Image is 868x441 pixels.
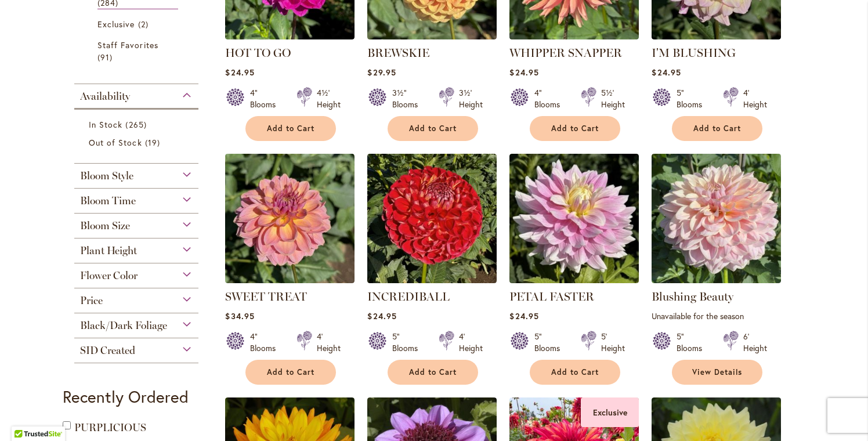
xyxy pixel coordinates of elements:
a: Blushing Beauty [652,290,733,303]
a: PETAL FASTER [509,274,639,285]
a: PURPLICIOUS [74,421,146,434]
a: HOT TO GO [225,46,291,60]
span: 2 [138,18,151,30]
span: Bloom Style [80,169,133,182]
div: 3½" Blooms [392,87,425,110]
a: View Details [672,360,762,385]
div: 4' Height [317,331,341,354]
a: HOT TO GO [225,31,355,42]
a: SWEET TREAT [225,274,355,285]
span: SID Created [80,344,135,357]
div: 5" Blooms [392,331,425,354]
img: PETAL FASTER [509,154,639,283]
span: Availability [80,90,130,103]
span: Add to Cart [409,124,457,133]
img: Blushing Beauty [652,154,781,283]
a: Blushing Beauty [652,274,781,285]
div: 5" Blooms [677,331,709,354]
span: $24.95 [509,67,538,78]
div: 5' Height [601,331,625,354]
div: 3½' Height [459,87,483,110]
img: Incrediball [367,154,497,283]
span: $24.95 [652,67,681,78]
span: Flower Color [80,269,138,282]
span: 265 [125,118,149,131]
span: Add to Cart [409,367,457,377]
div: 4' Height [459,331,483,354]
div: 4" Blooms [250,87,283,110]
span: 91 [97,51,115,63]
div: 5" Blooms [677,87,709,110]
div: Exclusive [581,397,639,427]
a: PETAL FASTER [509,290,594,303]
button: Add to Cart [388,360,478,385]
span: Add to Cart [693,124,741,133]
span: $24.95 [509,310,538,321]
button: Add to Cart [672,116,762,141]
span: Plant Height [80,244,137,257]
a: Out of Stock 19 [89,136,187,149]
span: $29.95 [367,67,396,78]
div: 6' Height [743,331,767,354]
span: 19 [145,136,163,149]
span: $34.95 [225,310,254,321]
a: In Stock 265 [89,118,187,131]
div: 4" Blooms [250,331,283,354]
span: $24.95 [225,67,254,78]
span: Add to Cart [551,124,599,133]
span: View Details [692,367,742,377]
span: Exclusive [97,19,135,30]
a: WHIPPER SNAPPER [509,31,639,42]
div: 5½' Height [601,87,625,110]
button: Add to Cart [245,360,336,385]
span: Bloom Size [80,219,130,232]
span: Bloom Time [80,194,136,207]
a: Exclusive [97,18,178,30]
span: Black/Dark Foliage [80,319,167,332]
button: Add to Cart [530,360,620,385]
img: SWEET TREAT [225,154,355,283]
a: INCREDIBALL [367,290,450,303]
a: I'M BLUSHING [652,46,736,60]
a: Incrediball [367,274,497,285]
span: Staff Favorites [97,39,158,50]
button: Add to Cart [388,116,478,141]
strong: Recently Ordered [63,386,189,407]
a: I’M BLUSHING [652,31,781,42]
button: Add to Cart [245,116,336,141]
iframe: Launch Accessibility Center [9,400,41,432]
span: In Stock [89,119,122,130]
button: Add to Cart [530,116,620,141]
a: BREWSKIE [367,46,429,60]
p: Unavailable for the season [652,310,781,321]
a: SWEET TREAT [225,290,307,303]
span: Add to Cart [551,367,599,377]
span: Price [80,294,103,307]
div: 4" Blooms [534,87,567,110]
div: 4½' Height [317,87,341,110]
span: Add to Cart [267,124,314,133]
a: BREWSKIE [367,31,497,42]
div: 4' Height [743,87,767,110]
a: WHIPPER SNAPPER [509,46,622,60]
a: Staff Favorites [97,39,178,63]
span: Out of Stock [89,137,142,148]
span: Add to Cart [267,367,314,377]
div: 5" Blooms [534,331,567,354]
span: $24.95 [367,310,396,321]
